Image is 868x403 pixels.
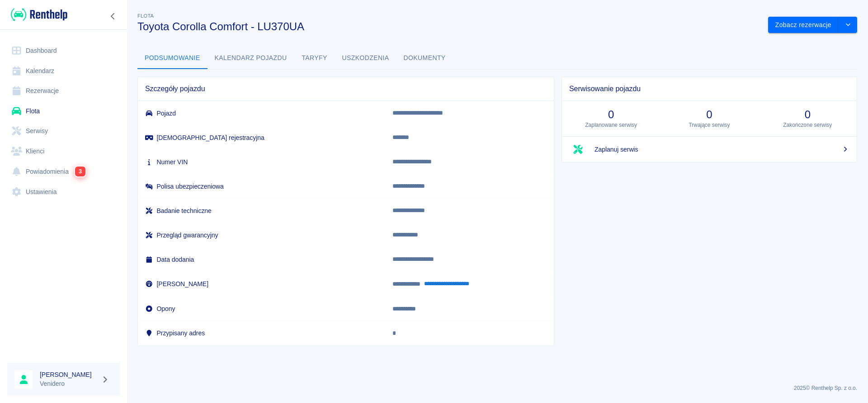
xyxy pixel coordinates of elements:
a: Serwisy [7,121,120,141]
button: Dokumenty [396,47,453,69]
a: Kalendarz [7,61,120,81]
h6: Przegląd gwarancyjny [145,231,378,240]
span: Flota [137,13,154,19]
h6: Numer VIN [145,157,378,167]
button: Zobacz rezerwacje [768,17,839,33]
p: Trwające serwisy [667,121,751,129]
p: 2025 © Renthelp Sp. z o.o. [137,384,857,392]
h6: Przypisany adres [145,329,378,338]
span: 3 [75,167,85,176]
button: Kalendarz pojazdu [208,47,294,69]
a: 0Zaplanowane serwisy [562,101,660,136]
span: Szczegóły pojazdu [145,84,547,93]
a: Renthelp logo [7,7,67,22]
h6: Polisa ubezpieczeniowa [145,182,378,191]
h6: [PERSON_NAME] [40,370,98,379]
p: Zakończone serwisy [766,121,849,129]
a: Zaplanuj serwis [562,137,857,162]
h3: 0 [766,108,849,121]
a: 0Trwające serwisy [660,101,758,136]
a: Flota [7,101,120,121]
button: Uszkodzenia [335,47,396,69]
button: Zwiń nawigację [106,10,120,22]
a: Dashboard [7,41,120,61]
h6: Data dodania [145,255,378,264]
h6: [DEMOGRAPHIC_DATA] rejestracyjna [145,133,378,142]
h3: 0 [569,108,653,121]
button: Taryfy [294,47,335,69]
a: 0Zakończone serwisy [759,101,857,136]
h6: Pojazd [145,109,378,118]
a: Ustawienia [7,182,120,202]
h3: 0 [667,108,751,121]
span: Serwisowanie pojazdu [569,84,849,93]
a: Powiadomienia3 [7,161,120,182]
span: Zaplanuj serwis [594,145,849,154]
h6: Opony [145,304,378,313]
a: Rezerwacje [7,81,120,101]
h3: Toyota Corolla Comfort - LU370UA [137,20,761,33]
h6: Badanie techniczne [145,206,378,215]
p: Venidero [40,379,98,389]
button: Podsumowanie [137,47,208,69]
img: Renthelp logo [11,7,67,22]
button: drop-down [839,17,857,33]
h6: [PERSON_NAME] [145,279,378,288]
p: Zaplanowane serwisy [569,121,653,129]
a: Klienci [7,141,120,162]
